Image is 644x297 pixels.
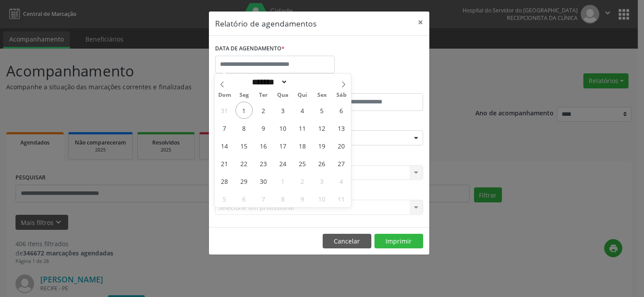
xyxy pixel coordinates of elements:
span: Outubro 2, 2025 [294,172,311,190]
span: Setembro 19, 2025 [313,137,330,154]
span: Outubro 9, 2025 [294,190,311,207]
span: Setembro 17, 2025 [274,137,292,154]
span: Outubro 1, 2025 [274,172,292,190]
span: Seg [234,92,254,98]
span: Outubro 4, 2025 [332,172,350,190]
span: Setembro 25, 2025 [294,155,311,172]
span: Setembro 24, 2025 [274,155,292,172]
span: Setembro 22, 2025 [235,155,253,172]
span: Setembro 14, 2025 [216,137,233,154]
label: ATÉ [321,80,423,93]
button: Imprimir [374,234,423,249]
span: Outubro 5, 2025 [216,190,233,207]
span: Ter [254,92,273,98]
span: Setembro 2, 2025 [255,102,272,119]
span: Setembro 27, 2025 [332,155,350,172]
span: Setembro 21, 2025 [216,155,233,172]
span: Qui [293,92,312,98]
span: Setembro 11, 2025 [294,119,311,137]
span: Setembro 7, 2025 [216,119,233,137]
span: Setembro 13, 2025 [332,119,350,137]
span: Dom [215,92,234,98]
span: Outubro 7, 2025 [255,190,272,207]
span: Agosto 31, 2025 [216,102,233,119]
label: DATA DE AGENDAMENTO [215,42,285,56]
span: Setembro 6, 2025 [332,102,350,119]
span: Sáb [332,92,351,98]
span: Setembro 1, 2025 [235,102,253,119]
span: Setembro 28, 2025 [216,172,233,190]
span: Setembro 8, 2025 [235,119,253,137]
select: Month [249,77,288,87]
button: Cancelar [323,234,371,249]
span: Setembro 23, 2025 [255,155,272,172]
span: Setembro 18, 2025 [294,137,311,154]
span: Setembro 15, 2025 [235,137,253,154]
span: Outubro 8, 2025 [274,190,292,207]
button: Close [412,11,429,33]
span: Setembro 5, 2025 [313,102,330,119]
input: Year [288,77,317,87]
span: Outubro 3, 2025 [313,172,330,190]
span: Setembro 3, 2025 [274,102,292,119]
span: Outubro 6, 2025 [235,190,253,207]
span: Setembro 9, 2025 [255,119,272,137]
span: Outubro 11, 2025 [332,190,350,207]
span: Setembro 30, 2025 [255,172,272,190]
span: Outubro 10, 2025 [313,190,330,207]
span: Setembro 10, 2025 [274,119,292,137]
h5: Relatório de agendamentos [215,18,316,29]
span: Setembro 29, 2025 [235,172,253,190]
span: Setembro 12, 2025 [313,119,330,137]
span: Setembro 26, 2025 [313,155,330,172]
span: Setembro 20, 2025 [332,137,350,154]
span: Sex [312,92,332,98]
span: Qua [273,92,293,98]
span: Setembro 16, 2025 [255,137,272,154]
span: Setembro 4, 2025 [294,102,311,119]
